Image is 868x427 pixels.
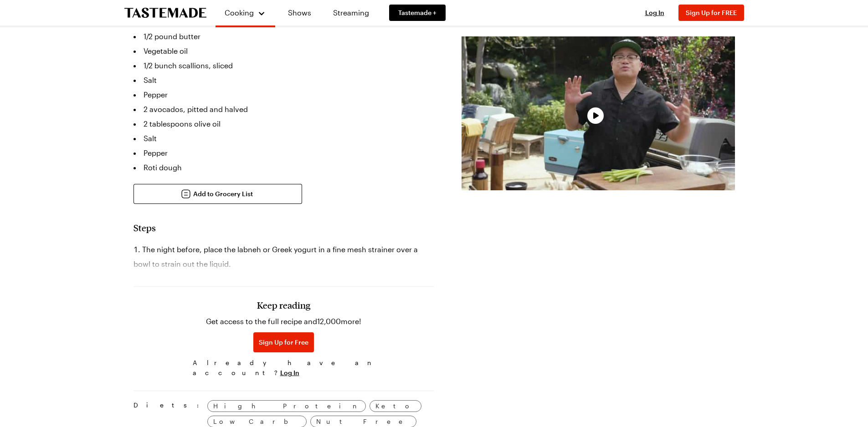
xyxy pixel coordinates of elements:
[193,358,375,378] span: Already have an account?
[134,222,434,233] h2: Steps
[134,242,434,271] li: The night before, place the labneh or Greek yogurt in a fine mesh strainer over a bowl to strain ...
[134,131,434,146] li: Salt
[193,189,253,198] span: Add to Grocery List
[134,44,434,58] li: Vegetable oil
[686,9,737,16] span: Sign Up for FREE
[206,316,361,327] p: Get access to the full recipe and 12,000 more!
[134,184,302,204] button: Add to Grocery List
[587,107,604,124] button: Play Video
[253,332,314,352] button: Sign Up for Free
[398,8,437,17] span: Tastemade +
[316,417,411,427] span: Nut Free
[375,401,416,411] span: Keto
[370,400,421,412] a: Keto
[645,9,664,16] span: Log In
[124,8,206,18] a: To Tastemade Home Page
[134,117,434,131] li: 2 tablespoons olive oil
[678,5,744,21] button: Sign Up for FREE
[389,5,446,21] a: Tastemade +
[207,400,366,412] a: High Protein
[213,401,360,411] span: High Protein
[637,8,673,17] button: Log In
[134,160,434,175] li: Roti dough
[134,29,434,44] li: 1/2 pound butter
[259,338,308,347] span: Sign Up for Free
[134,58,434,73] li: 1/2 bunch scallions, sliced
[134,102,434,117] li: 2 avocados, pitted and halved
[257,300,310,310] h3: Keep reading
[225,4,266,22] button: Cooking
[462,36,735,190] video-js: Video Player
[134,73,434,87] li: Salt
[134,87,434,102] li: Pepper
[280,368,299,377] button: Log In
[213,417,301,427] span: Low Carb
[134,146,434,160] li: Pepper
[225,8,254,17] span: Cooking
